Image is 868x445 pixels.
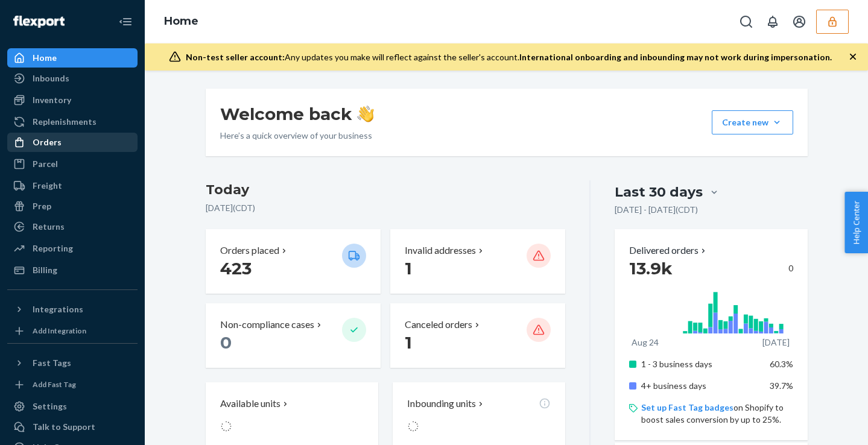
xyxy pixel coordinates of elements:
[206,229,381,294] button: Orders placed 423
[33,180,62,192] div: Freight
[7,353,138,373] button: Fast Tags
[7,397,138,416] a: Settings
[33,242,73,254] div: Reporting
[154,4,208,39] ol: breadcrumbs
[770,380,793,391] span: 39.7%
[33,400,67,412] div: Settings
[762,336,790,349] p: [DATE]
[7,154,138,174] a: Parcel
[615,204,698,216] p: [DATE] - [DATE] ( CDT )
[761,10,785,34] button: Open notifications
[186,52,285,62] span: Non-test seller account:
[33,264,57,276] div: Billing
[33,421,95,433] div: Talk to Support
[220,332,232,353] span: 0
[844,192,868,253] button: Help Center
[33,200,51,212] div: Prep
[7,239,138,258] a: Reporting
[13,16,65,28] img: Flexport logo
[7,300,138,319] button: Integrations
[206,180,566,200] h3: Today
[33,94,71,106] div: Inventory
[629,257,793,279] div: 0
[405,258,412,279] span: 1
[220,103,374,125] h1: Welcome back
[33,116,97,128] div: Replenishments
[33,326,86,336] div: Add Integration
[33,221,65,233] div: Returns
[7,176,138,195] a: Freight
[519,52,832,62] span: International onboarding and inbounding may not work during impersonation.
[164,14,198,28] a: Home
[220,258,252,279] span: 423
[405,332,412,353] span: 1
[7,133,138,152] a: Orders
[220,244,279,257] p: Orders placed
[7,112,138,131] a: Replenishments
[7,377,138,392] a: Add Fast Tag
[390,303,565,368] button: Canceled orders 1
[712,110,793,134] button: Create new
[28,8,53,19] span: Chat
[33,72,69,84] div: Inbounds
[206,202,566,214] p: [DATE] ( CDT )
[641,402,793,426] p: on Shopify to boost sales conversion by up to 25%.
[390,229,565,294] button: Invalid addresses 1
[405,244,476,257] p: Invalid addresses
[734,10,758,34] button: Open Search Box
[220,397,280,411] p: Available units
[33,136,62,148] div: Orders
[7,417,138,437] button: Talk to Support
[357,106,374,122] img: hand-wave emoji
[787,10,811,34] button: Open account menu
[33,303,83,315] div: Integrations
[33,357,71,369] div: Fast Tags
[641,380,760,392] p: 4+ business days
[629,244,708,257] button: Delivered orders
[7,90,138,110] a: Inventory
[770,359,793,369] span: 60.3%
[186,51,832,63] div: Any updates you make will reflect against the seller's account.
[33,379,76,390] div: Add Fast Tag
[7,217,138,236] a: Returns
[7,324,138,338] a: Add Integration
[7,48,138,68] a: Home
[7,260,138,280] a: Billing
[220,318,314,332] p: Non-compliance cases
[615,183,703,201] div: Last 30 days
[33,52,57,64] div: Home
[7,69,138,88] a: Inbounds
[220,130,374,142] p: Here’s a quick overview of your business
[629,258,673,279] span: 13.9k
[405,318,472,332] p: Canceled orders
[33,158,58,170] div: Parcel
[206,303,381,368] button: Non-compliance cases 0
[407,397,476,411] p: Inbounding units
[7,197,138,216] a: Prep
[641,358,760,370] p: 1 - 3 business days
[641,402,733,412] a: Set up Fast Tag badges
[632,336,659,349] p: Aug 24
[113,10,138,34] button: Close Navigation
